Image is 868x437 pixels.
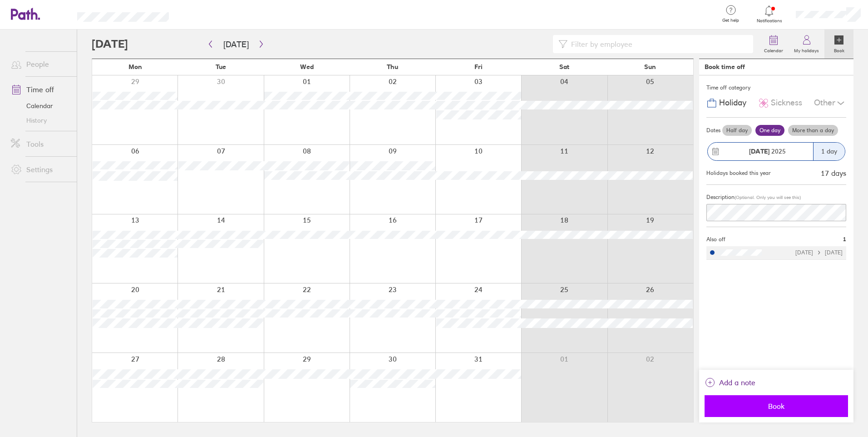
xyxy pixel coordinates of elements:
[813,143,845,160] div: 1 day
[706,138,846,165] button: [DATE] 20251 day
[735,194,801,200] span: (Optional. Only you will see this)
[706,170,771,176] div: Holidays booked this year
[559,63,569,70] span: Sat
[567,35,748,53] input: Filter by employee
[705,63,745,70] div: Book time off
[789,30,824,59] a: My holidays
[705,375,755,390] button: Add a note
[821,169,846,177] div: 17 days
[644,63,656,70] span: Sun
[216,63,226,70] span: Tue
[706,236,725,243] span: Also off
[719,375,755,390] span: Add a note
[771,98,802,108] span: Sickness
[216,37,256,52] button: [DATE]
[4,99,77,113] a: Calendar
[759,45,789,54] label: Calendar
[300,63,314,70] span: Wed
[788,125,838,136] label: More than a day
[705,395,848,417] button: Book
[759,30,789,59] a: Calendar
[474,63,483,70] span: Fri
[706,81,846,94] div: Time off category
[795,249,843,256] div: [DATE] [DATE]
[789,45,824,54] label: My holidays
[749,148,786,155] span: 2025
[719,98,746,108] span: Holiday
[706,194,735,200] span: Description
[755,125,784,136] label: One day
[755,5,784,24] a: Notifications
[722,125,752,136] label: Half day
[128,63,142,70] span: Mon
[4,113,77,128] a: History
[843,236,846,243] span: 1
[824,30,853,59] a: Book
[749,147,769,155] strong: [DATE]
[4,80,77,99] a: Time off
[716,18,745,23] span: Get help
[4,55,77,73] a: People
[755,18,784,24] span: Notifications
[706,127,720,134] span: Dates
[387,63,398,70] span: Thu
[814,94,846,112] div: Other
[4,160,77,179] a: Settings
[829,45,850,54] label: Book
[4,135,77,153] a: Tools
[711,402,842,410] span: Book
